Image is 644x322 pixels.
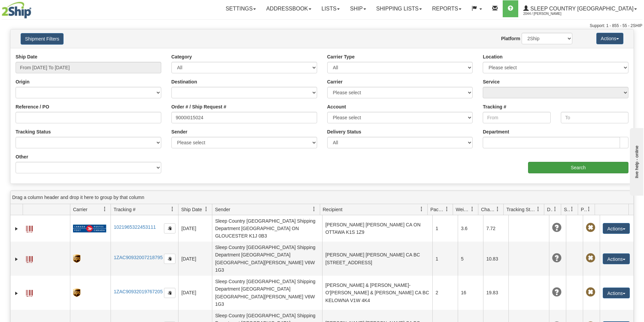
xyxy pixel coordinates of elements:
a: Reports [427,0,467,17]
a: Lists [316,0,345,17]
label: Carrier [327,78,343,85]
label: Category [171,53,192,60]
a: 1ZAC90932007218795 [114,255,163,260]
button: Copy to clipboard [164,223,175,233]
label: Reference / PO [16,103,49,110]
button: Actions [603,288,630,298]
a: 1021965322453111 [114,224,156,230]
td: 2 [432,276,458,310]
a: Label [26,223,33,233]
a: Expand [13,225,20,232]
button: Shipment Filters [21,33,64,45]
a: 1ZAC90932019767205 [114,289,163,294]
div: live help - online [5,6,63,11]
td: Sleep Country [GEOGRAPHIC_DATA] Shipping Department [GEOGRAPHIC_DATA] [GEOGRAPHIC_DATA][PERSON_NA... [212,276,322,310]
label: Order # / Ship Request # [171,103,226,110]
a: Ship [345,0,371,17]
span: Unknown [552,223,562,232]
a: Label [26,253,33,264]
a: Recipient filter column settings [416,203,427,215]
label: Platform [501,35,520,42]
td: Sleep Country [GEOGRAPHIC_DATA] Shipping Department [GEOGRAPHIC_DATA] [GEOGRAPHIC_DATA][PERSON_NA... [212,242,322,276]
label: Tracking # [483,103,506,110]
a: Label [26,287,33,298]
span: Weight [456,206,470,213]
span: Unknown [552,288,562,297]
a: Packages filter column settings [441,203,453,215]
span: Pickup Not Assigned [586,288,595,297]
input: From [483,112,550,123]
img: 20 - Canada Post [73,224,106,233]
label: Service [483,78,500,85]
td: [DATE] [178,215,212,242]
button: Copy to clipboard [164,288,175,298]
a: Settings [220,0,261,17]
img: logo2044.jpg [2,2,31,19]
button: Actions [603,253,630,264]
a: Addressbook [261,0,316,17]
span: Unknown [552,253,562,263]
input: Search [528,162,628,173]
button: Copy to clipboard [164,254,175,264]
label: Ship Date [16,53,38,60]
div: Support: 1 - 855 - 55 - 2SHIP [2,23,642,29]
span: 2044 / [PERSON_NAME] [523,10,574,17]
td: 5 [458,242,483,276]
td: [PERSON_NAME] [PERSON_NAME] CA BC [STREET_ADDRESS] [322,242,432,276]
span: Pickup Not Assigned [586,253,595,263]
a: Sender filter column settings [308,203,320,215]
label: Tracking Status [16,128,51,135]
a: Delivery Status filter column settings [549,203,561,215]
iframe: chat widget [628,126,643,195]
label: Destination [171,78,197,85]
a: Tracking # filter column settings [167,203,178,215]
label: Sender [171,128,187,135]
span: Charge [481,206,495,213]
img: 8 - UPS [73,289,80,297]
td: [PERSON_NAME] [PERSON_NAME] CA ON OTTAWA K1S 1Z9 [322,215,432,242]
td: Sleep Country [GEOGRAPHIC_DATA] Shipping Department [GEOGRAPHIC_DATA] ON GLOUCESTER K1J 0B3 [212,215,322,242]
td: [DATE] [178,276,212,310]
button: Actions [596,33,623,44]
td: 3.6 [458,215,483,242]
td: 1 [432,242,458,276]
img: 8 - UPS [73,254,80,263]
span: Sleep Country [GEOGRAPHIC_DATA] [529,6,634,11]
span: Carrier [73,206,88,213]
td: 7.72 [483,215,508,242]
a: Tracking Status filter column settings [532,203,544,215]
a: Pickup Status filter column settings [583,203,595,215]
a: Weight filter column settings [467,203,478,215]
td: 19.83 [483,276,508,310]
label: Delivery Status [327,128,361,135]
span: Pickup Status [581,206,587,213]
td: 16 [458,276,483,310]
a: Shipping lists [371,0,427,17]
span: Delivery Status [547,206,553,213]
a: Ship Date filter column settings [200,203,212,215]
input: To [561,112,628,123]
label: Origin [16,78,29,85]
a: Charge filter column settings [492,203,503,215]
span: Tracking Status [506,206,536,213]
span: Shipment Issues [564,206,570,213]
label: Carrier Type [327,53,355,60]
span: Ship Date [181,206,202,213]
td: [DATE] [178,242,212,276]
a: Carrier filter column settings [99,203,111,215]
span: Recipient [323,206,342,213]
span: Sender [215,206,230,213]
a: Shipment Issues filter column settings [566,203,578,215]
label: Other [16,153,28,160]
label: Location [483,53,502,60]
a: Expand [13,290,20,297]
label: Department [483,128,509,135]
span: Tracking # [114,206,136,213]
td: 1 [432,215,458,242]
span: Pickup Not Assigned [586,223,595,232]
span: Packages [430,206,445,213]
label: Account [327,103,346,110]
div: grid grouping header [10,191,634,204]
td: [PERSON_NAME] & [PERSON_NAME]-O'[PERSON_NAME] & [PERSON_NAME] CA BC KELOWNA V1W 4K4 [322,276,432,310]
td: 10.83 [483,242,508,276]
